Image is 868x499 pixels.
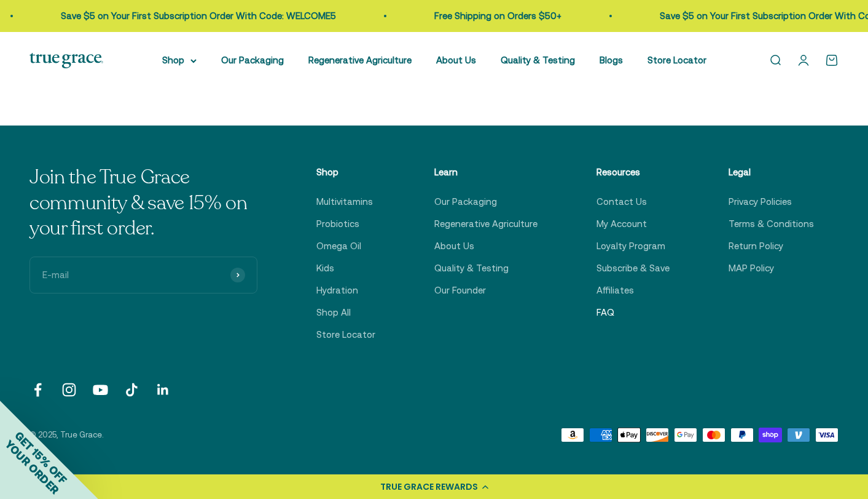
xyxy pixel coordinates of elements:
summary: Shop [162,53,197,68]
p: Learn [434,165,538,180]
a: Follow on YouTube [92,381,109,398]
a: Regenerative Agriculture [308,55,412,65]
a: Kids [316,261,334,276]
a: My Account [596,217,647,231]
div: TRUE GRACE REWARDS [380,481,478,493]
a: Privacy Policies [729,194,792,209]
a: Our Packaging [221,55,284,65]
a: Terms & Conditions [729,217,814,231]
p: Shop [316,165,375,180]
a: MAP Policy [729,261,774,276]
a: Follow on Facebook [29,381,46,398]
span: YOUR ORDER [2,437,61,497]
a: Return Policy [729,239,783,253]
p: Resources [596,165,670,180]
a: Blogs [600,55,623,65]
a: About Us [434,239,474,253]
a: Free Shipping on Orders $50+ [237,10,364,21]
a: Regenerative Agriculture [434,217,538,231]
a: Omega Oil [316,239,361,253]
a: Follow on Instagram [61,381,77,398]
a: Quality & Testing [434,261,509,276]
a: Affiliates [596,283,634,298]
a: Quality & Testing [501,55,575,65]
a: Probiotics [316,217,359,231]
a: Subscribe & Save [596,261,670,276]
a: FAQ [596,305,614,320]
span: GET 15% OFF [12,429,69,486]
p: Legal [729,165,814,180]
p: Join the True Grace community & save 15% on your first order. [29,165,257,242]
a: Store Locator [647,55,706,65]
a: About Us [436,55,476,65]
a: Follow on LinkedIn [155,381,171,398]
a: Multivitamins [316,194,373,209]
a: Our Founder [434,283,486,298]
a: Follow on TikTok [123,381,140,398]
a: Our Packaging [434,194,497,209]
a: Loyalty Program [596,239,665,253]
a: Shop All [316,305,351,320]
a: Store Locator [316,327,375,342]
p: Save $5 on Your First Subscription Order With Code: WELCOME5 [463,9,738,23]
a: Hydration [316,283,358,298]
a: Contact Us [596,194,647,209]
